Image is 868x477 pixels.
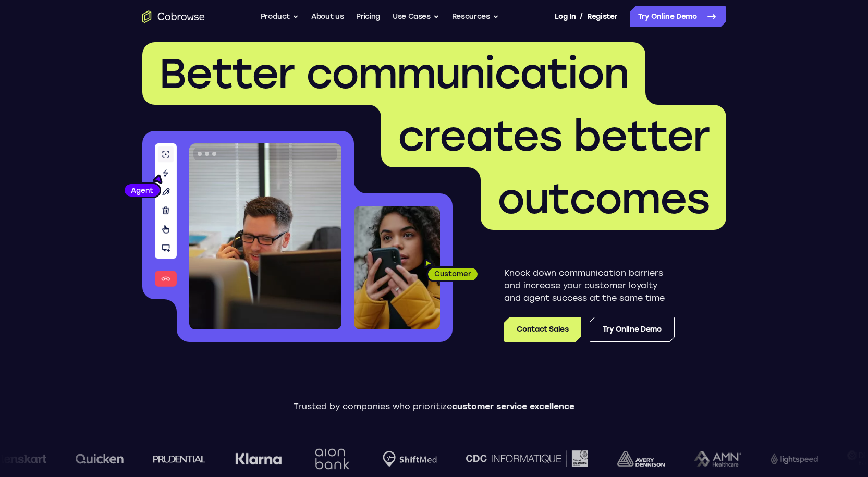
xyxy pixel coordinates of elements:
[311,6,344,27] a: About us
[142,10,205,23] a: Go to the home page
[452,401,574,411] span: customer service excellence
[587,6,617,27] a: Register
[693,451,741,467] img: AMN Healthcare
[590,317,675,342] a: Try Online Demo
[504,317,581,342] a: Contact Sales
[617,451,664,467] img: avery-dennison
[354,206,440,329] img: A customer holding their phone
[630,6,726,27] a: Try Online Demo
[189,143,341,329] img: A customer support agent talking on the phone
[504,267,675,304] p: Knock down communication barriers and increase your customer loyalty and agent success at the sam...
[398,111,710,161] span: creates better
[555,6,576,27] a: Log In
[466,450,588,467] img: CDC Informatique
[580,10,583,23] span: /
[159,48,629,99] span: Better communication
[382,451,436,467] img: Shiftmed
[452,6,499,27] button: Resources
[356,6,380,27] a: Pricing
[261,6,299,27] button: Product
[497,174,710,224] span: outcomes
[393,6,439,27] button: Use Cases
[153,455,205,463] img: prudential
[235,452,282,465] img: Klarna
